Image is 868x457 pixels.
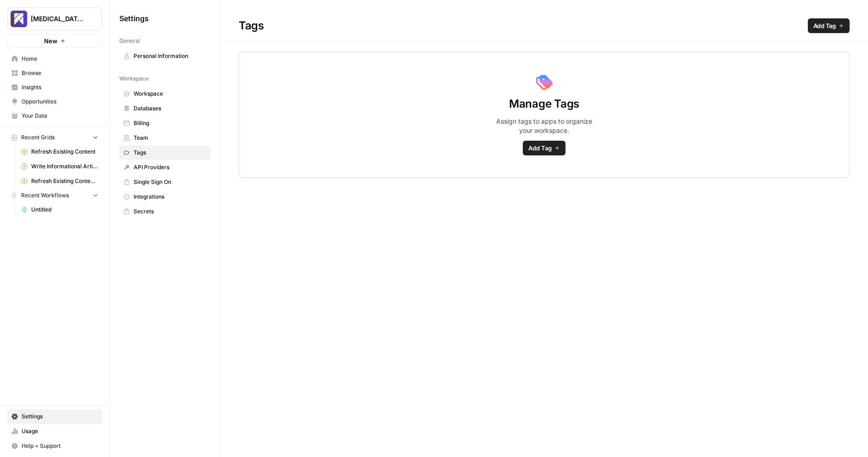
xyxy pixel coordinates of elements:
[119,204,211,219] a: Secrets
[7,51,102,66] a: Home
[119,160,211,175] a: API Providers
[22,97,98,106] span: Opportunities
[509,97,579,111] span: Manage Tags
[119,175,211,189] a: Single Sign On
[134,134,207,142] span: Team
[22,427,98,435] span: Usage
[7,80,102,95] a: Insights
[134,149,207,157] span: Tags
[134,90,207,98] span: Workspace
[134,178,207,186] span: Single Sign On
[17,144,102,159] a: Refresh Existing Content
[808,18,850,33] button: Add Tag
[134,52,207,60] span: Personal Information
[119,37,140,45] span: General
[7,34,102,48] button: New
[11,11,27,27] img: Overjet - Test Logo
[31,14,86,23] span: [MEDICAL_DATA] - Test
[7,109,102,123] a: Your Data
[134,119,207,127] span: Billing
[22,112,98,120] span: Your Data
[119,13,149,24] span: Settings
[17,202,102,217] a: Untitled
[31,177,98,185] span: Refresh Existing Content - Test 2
[31,162,98,171] span: Write Informational Article
[220,18,868,33] div: Tags
[119,131,211,145] a: Team
[134,207,207,216] span: Secrets
[119,116,211,131] a: Billing
[22,412,98,421] span: Settings
[31,148,98,156] span: Refresh Existing Content
[22,83,98,91] span: Insights
[22,55,98,63] span: Home
[119,49,211,63] a: Personal Information
[134,193,207,201] span: Integrations
[119,86,211,101] a: Workspace
[494,117,595,135] span: Assign tags to apps to organize your workspace.
[31,206,98,214] span: Untitled
[119,145,211,160] a: Tags
[7,94,102,109] a: Opportunities
[7,409,102,424] a: Settings
[813,21,836,30] span: Add Tag
[119,74,149,83] span: Workspace
[134,104,207,113] span: Databases
[119,189,211,204] a: Integrations
[22,442,98,450] span: Help + Support
[17,174,102,189] a: Refresh Existing Content - Test 2
[7,66,102,80] a: Browse
[17,159,102,174] a: Write Informational Article
[44,36,57,46] span: New
[7,131,102,144] button: Recent Grids
[21,133,55,142] span: Recent Grids
[7,439,102,453] button: Help + Support
[21,191,69,200] span: Recent Workflows
[22,69,98,77] span: Browse
[134,163,207,171] span: API Providers
[523,141,566,155] button: Add Tag
[528,143,552,153] span: Add Tag
[119,101,211,116] a: Databases
[7,189,102,202] button: Recent Workflows
[7,7,102,30] button: Workspace: Overjet - Test
[7,424,102,439] a: Usage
